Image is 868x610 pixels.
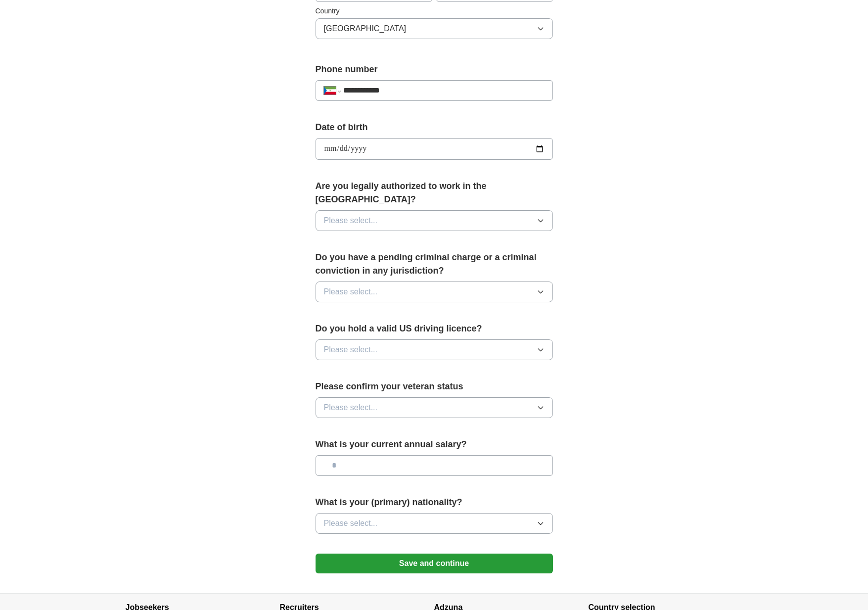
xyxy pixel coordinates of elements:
span: Please select... [324,286,378,298]
label: Please confirm your veteran status [316,380,553,393]
span: [GEOGRAPHIC_DATA] [324,23,407,35]
label: Are you legally authorized to work in the [GEOGRAPHIC_DATA]? [316,180,553,206]
label: What is your current annual salary? [316,438,553,451]
span: Please select... [324,517,378,529]
button: Please select... [316,339,553,360]
button: Please select... [316,282,553,302]
label: Phone number [316,63,553,76]
label: Country [316,6,553,16]
label: Do you have a pending criminal charge or a criminal conviction in any jurisdiction? [316,251,553,278]
button: Save and continue [316,554,553,573]
span: Please select... [324,402,378,414]
label: Date of birth [316,121,553,134]
label: Do you hold a valid US driving licence? [316,322,553,335]
label: What is your (primary) nationality? [316,496,553,509]
button: [GEOGRAPHIC_DATA] [316,18,553,39]
button: Please select... [316,513,553,534]
button: Please select... [316,397,553,418]
button: Please select... [316,210,553,231]
span: Please select... [324,344,378,356]
span: Please select... [324,215,378,227]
